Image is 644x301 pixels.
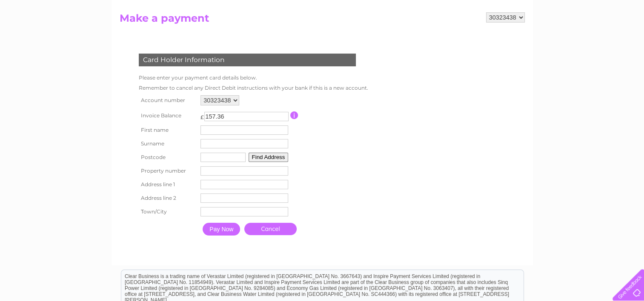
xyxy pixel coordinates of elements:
[137,191,199,205] th: Address line 2
[137,123,199,137] th: First name
[139,54,356,66] div: Card Holder Information
[137,150,199,164] th: Postcode
[616,36,636,43] a: Log out
[570,36,582,43] a: Blog
[290,111,298,119] input: Information
[137,93,199,108] th: Account number
[249,153,289,162] button: Find Address
[244,223,297,235] a: Cancel
[137,137,199,150] th: Surname
[121,5,524,41] div: Clear Business is a trading name of Verastar Limited (registered in [GEOGRAPHIC_DATA] No. 3667643...
[515,36,534,43] a: Energy
[137,108,199,123] th: Invoice Balance
[539,36,565,43] a: Telecoms
[137,164,199,178] th: Property number
[137,178,199,191] th: Address line 1
[137,73,370,83] td: Please enter your payment card details below.
[200,110,204,120] td: £
[23,22,66,48] img: logo.png
[587,36,608,43] a: Contact
[120,12,525,28] h2: Make a payment
[137,205,199,219] th: Town/City
[494,36,510,43] a: Water
[484,4,542,15] a: 0333 014 3131
[203,223,240,236] input: Pay Now
[137,83,370,93] td: Remember to cancel any Direct Debit instructions with your bank if this is a new account.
